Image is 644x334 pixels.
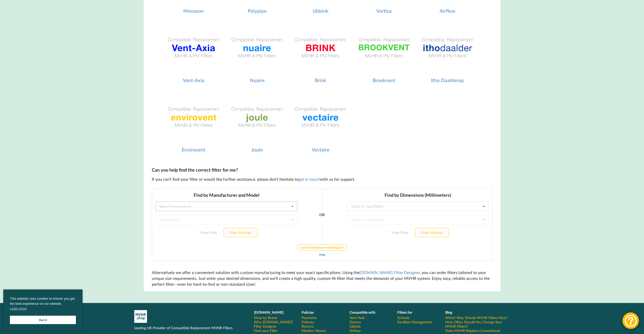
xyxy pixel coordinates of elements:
[146,56,195,62] button: Can't find what you're looking for?
[445,320,510,328] a: How Often Should You Change Your MVHR Filters?
[10,296,76,312] span: This website uses cookies to ensure you get the best experience on our website.
[254,315,277,320] a: Shop by Brand
[302,328,326,333] a: Modern Slavery
[355,19,413,83] a: Brookvent
[350,328,361,333] a: Airflow
[355,19,413,77] img: Brookvent Compatible Filters
[302,315,317,320] a: Payments
[359,270,420,275] a: [DOMAIN_NAME] Filter Designer
[397,315,409,320] a: Schools
[291,19,350,83] a: Brink
[254,320,293,324] a: Why [DOMAIN_NAME]?
[291,88,350,147] img: Vectaire Compatible Filters
[152,176,492,182] p: If you can't find your filter or would like further assistance, please don't hesitate to with us ...
[164,88,223,147] img: Envirovent Compatible Filters
[350,324,361,328] a: Ubbink
[228,19,286,77] img: Nuaire Compatible Filters
[10,316,76,324] a: Got it cookie
[302,320,314,324] a: Delivery
[164,88,223,153] a: Envirovent
[350,315,365,320] a: Vent-Axia
[167,64,174,68] a: Help
[291,88,350,153] a: Vectaire
[228,19,286,83] a: Nuaire
[195,4,337,10] h3: Find by Dimensions (Millimeters)
[168,26,173,53] div: OR
[134,310,147,323] img: mvhr-inverted.png
[397,310,412,314] b: Filters for
[228,88,286,147] img: Joule Compatible Filters
[445,310,452,314] b: Blog
[418,19,477,83] a: Itho Daalderop
[199,16,232,20] div: Select or Type Width
[291,19,350,77] img: Brink Compatible Filters
[152,167,492,173] h3: Can you help find the correct filter for me?
[149,57,192,61] b: Can't find what you're looking for?
[302,310,314,314] b: Policies
[3,290,82,331] div: cookieconsent
[418,19,477,77] img: Itho Daalderop Compatible Filters
[228,88,286,153] a: Joule
[4,4,145,10] h3: Find by Manufacturer and Model
[164,19,223,83] a: Vent-Axia
[8,16,40,20] div: Select Manufacturer
[254,328,278,333] a: Find your Filter
[445,315,507,320] a: Which Way Should MVHR Filters Face?
[350,320,361,324] a: Domus
[10,306,27,311] a: cookies - Learn more
[299,177,320,181] a: get in touch
[72,40,106,49] button: Filter Missing?
[397,320,432,324] a: Facilities Management
[263,40,297,49] button: Filter Missing?
[302,324,314,328] a: Returns
[164,19,223,77] img: Vent-Axia Compatible Filters
[134,325,247,330] p: Leading UK Provider of Compatible Replacement MVHR Filters
[152,270,492,287] p: Alternatively we offer a convenient solution with custom manufacturing to meet your exact specifi...
[350,310,375,314] b: Compatible with
[254,310,284,314] b: [DOMAIN_NAME]
[254,324,276,328] a: Filter Designer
